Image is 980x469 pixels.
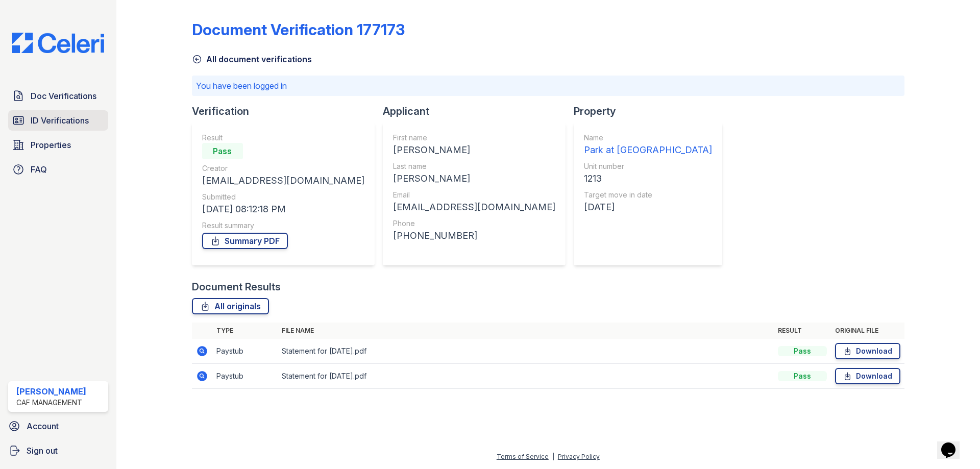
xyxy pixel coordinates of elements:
[393,218,555,229] div: Phone
[393,133,555,143] div: First name
[8,86,108,106] a: Doc Verifications
[8,159,108,180] a: FAQ
[778,371,827,381] div: Pass
[393,229,555,243] div: [PHONE_NUMBER]
[393,143,555,157] div: [PERSON_NAME]
[393,171,555,186] div: [PERSON_NAME]
[8,110,108,131] a: ID Verifications
[4,440,112,461] a: Sign out
[192,280,281,294] div: Document Results
[202,233,288,249] a: Summary PDF
[778,346,827,356] div: Pass
[393,190,555,200] div: Email
[31,163,47,176] span: FAQ
[584,133,712,143] div: Name
[202,174,364,188] div: [EMAIL_ADDRESS][DOMAIN_NAME]
[196,80,900,92] p: You have been logged in
[212,339,278,364] td: Paystub
[552,453,554,460] div: |
[4,416,112,436] a: Account
[278,364,774,389] td: Statement for [DATE].pdf
[393,200,555,214] div: [EMAIL_ADDRESS][DOMAIN_NAME]
[937,428,970,459] iframe: chat widget
[202,143,243,159] div: Pass
[774,323,831,339] th: Result
[584,190,712,200] div: Target move in date
[16,398,86,408] div: CAF Management
[584,161,712,171] div: Unit number
[192,53,312,65] a: All document verifications
[31,114,89,127] span: ID Verifications
[584,200,712,214] div: [DATE]
[584,133,712,157] a: Name Park at [GEOGRAPHIC_DATA]
[202,192,364,202] div: Submitted
[584,171,712,186] div: 1213
[202,202,364,216] div: [DATE] 08:12:18 PM
[8,135,108,155] a: Properties
[278,323,774,339] th: File name
[202,163,364,174] div: Creator
[31,90,96,102] span: Doc Verifications
[192,104,383,118] div: Verification
[16,385,86,398] div: [PERSON_NAME]
[497,453,549,460] a: Terms of Service
[835,368,900,384] a: Download
[192,20,405,39] div: Document Verification 177173
[584,143,712,157] div: Park at [GEOGRAPHIC_DATA]
[212,364,278,389] td: Paystub
[31,139,71,151] span: Properties
[278,339,774,364] td: Statement for [DATE].pdf
[574,104,730,118] div: Property
[383,104,574,118] div: Applicant
[558,453,600,460] a: Privacy Policy
[202,133,364,143] div: Result
[4,33,112,53] img: CE_Logo_Blue-a8612792a0a2168367f1c8372b55b34899dd931a85d93a1a3d3e32e68fde9ad4.png
[212,323,278,339] th: Type
[202,220,364,231] div: Result summary
[393,161,555,171] div: Last name
[835,343,900,359] a: Download
[831,323,904,339] th: Original file
[192,298,269,314] a: All originals
[27,445,58,457] span: Sign out
[27,420,59,432] span: Account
